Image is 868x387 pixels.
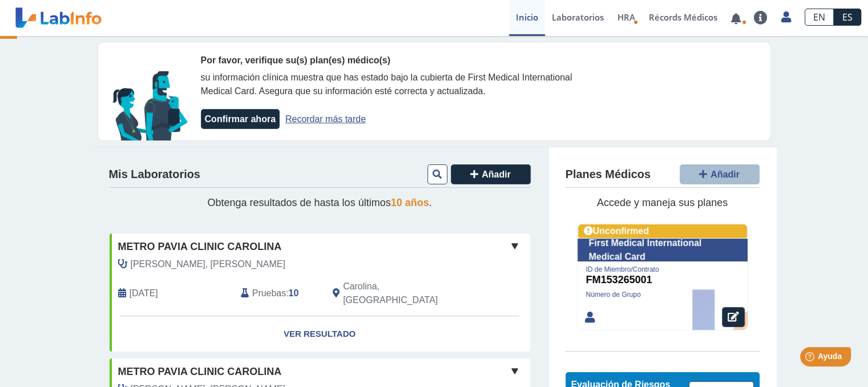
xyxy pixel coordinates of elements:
[566,168,651,182] h4: Planes Médicos
[617,11,635,23] span: HRA
[834,9,861,26] a: ES
[110,316,530,352] a: Ver Resultado
[201,109,280,129] button: Confirmar ahora
[109,168,200,182] h4: Mis Laboratorios
[201,54,606,67] div: Por favor, verifique su(s) plan(es) médico(s)
[201,72,572,96] span: su información clínica muestra que has estado bajo la cubierta de First Medical International Med...
[343,280,469,307] span: Carolina, PR
[391,197,429,208] span: 10 años
[131,257,285,271] span: Cruzado Santiago, Pablo
[232,280,324,307] div: :
[285,114,366,124] a: Recordar más tarde
[130,287,158,300] span: 2025-02-13
[710,170,740,179] span: Añadir
[597,197,728,208] span: Accede y maneja sus planes
[766,342,855,374] iframe: Help widget launcher
[207,197,431,208] span: Obtenga resultados de hasta los últimos .
[118,239,282,255] span: Metro Pavia Clinic Carolina
[482,170,511,179] span: Añadir
[289,288,299,298] b: 10
[805,9,834,26] a: EN
[252,287,286,300] span: Pruebas
[118,364,282,380] span: Metro Pavia Clinic Carolina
